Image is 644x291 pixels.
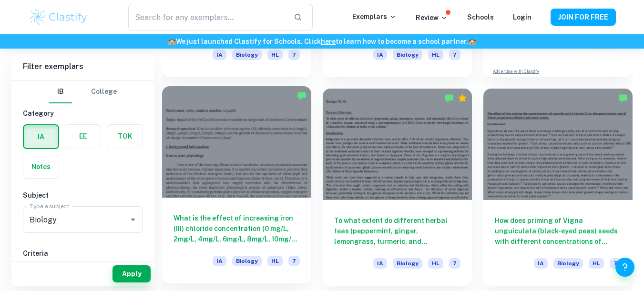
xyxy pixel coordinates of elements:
span: HL [428,50,443,60]
span: 🏫 [168,38,176,45]
span: IA [213,256,226,266]
span: 7 [449,258,460,269]
span: Biology [393,50,422,60]
span: 7 [449,50,460,60]
button: IA [24,125,58,148]
button: Apply [112,265,151,282]
h6: We just launched Clastify for Schools. Click to learn how to become a school partner. [2,36,642,47]
a: here [321,38,336,45]
h6: Category [23,108,143,119]
h6: How does priming of Vigna unguiculata (black-eyed peas) seeds with different concentrations of [M... [495,215,621,247]
span: Biology [393,258,422,269]
h6: Subject [23,190,143,201]
a: Advertise with Clastify [493,68,539,75]
span: Biology [232,256,262,266]
h6: Criteria [23,248,143,259]
h6: To what extent do different herbal teas (peppermint, ginger, lemongrass, turmeric, and chamomile)... [334,215,460,247]
a: What is the effect of increasing iron (III) chloride concentration (0 mg/L, 2mg/L, 4mg/L, 6mg/L, ... [162,89,311,286]
a: To what extent do different herbal teas (peppermint, ginger, lemongrass, turmeric, and chamomile)... [323,89,472,286]
span: IA [213,50,226,60]
button: Open [126,213,140,226]
span: IA [373,258,387,269]
label: Type a subject [30,202,69,210]
span: HL [267,256,283,266]
span: 7 [288,50,300,60]
p: Review [416,12,448,23]
span: 🏫 [468,38,476,45]
div: Premium [458,93,467,103]
button: Notes [23,155,59,178]
span: IA [373,50,387,60]
span: 7 [288,256,300,266]
a: How does priming of Vigna unguiculata (black-eyed peas) seeds with different concentrations of [M... [483,89,633,286]
h6: What is the effect of increasing iron (III) chloride concentration (0 mg/L, 2mg/L, 4mg/L, 6mg/L, ... [174,213,300,244]
span: Biology [232,50,262,60]
span: 7 [610,258,621,269]
span: Biology [553,258,583,269]
button: TOK [107,125,143,148]
button: College [91,80,117,103]
span: HL [589,258,604,269]
span: IA [534,258,548,269]
span: HL [428,258,443,269]
h6: Filter exemplars [11,53,154,80]
input: Search for any exemplars... [128,4,286,30]
button: EE [65,125,101,148]
img: Marked [618,93,628,103]
a: Schools [467,13,494,21]
div: Filter type choice [49,80,117,103]
button: IB [49,80,72,103]
img: Marked [444,93,454,103]
img: Marked [297,91,307,100]
span: HL [267,50,283,60]
p: Exemplars [352,11,397,22]
a: Login [513,13,532,21]
button: Help and Feedback [615,258,634,277]
button: JOIN FOR FREE [551,9,616,26]
img: Clastify logo [29,8,89,27]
